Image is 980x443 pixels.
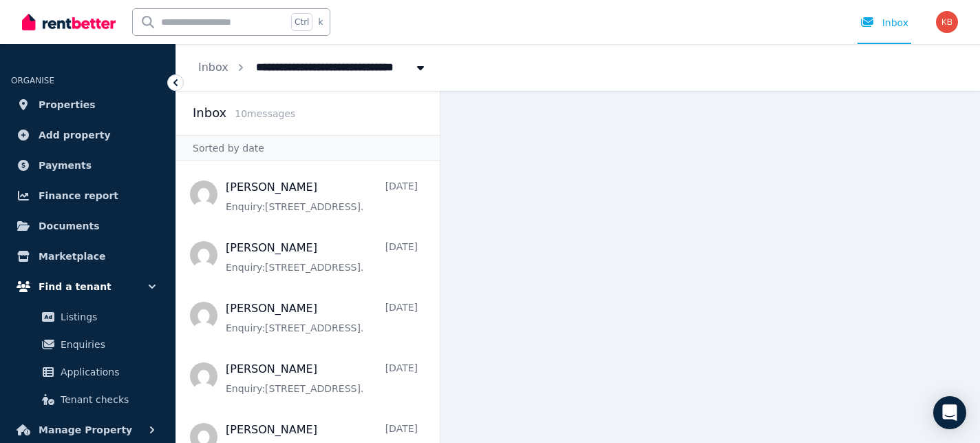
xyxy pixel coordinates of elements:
span: Properties [39,96,96,113]
a: Payments [11,152,164,179]
span: Manage Property [39,422,132,438]
img: RentBetter [22,12,116,32]
span: Documents [39,218,100,234]
h2: Inbox [193,103,226,123]
a: [PERSON_NAME][DATE]Enquiry:[STREET_ADDRESS]. [226,361,418,395]
a: [PERSON_NAME][DATE]Enquiry:[STREET_ADDRESS]. [226,240,418,274]
span: ORGANISE [11,76,54,85]
span: Enquiries [61,336,153,353]
a: Enquiries [17,331,159,358]
a: Finance report [11,182,164,209]
div: Inbox [860,16,908,30]
span: Tenant checks [61,391,153,408]
span: Marketplace [39,248,105,265]
span: Find a tenant [39,278,111,295]
span: k [318,17,323,28]
a: Properties [11,91,164,119]
span: Applications [61,364,153,380]
button: Find a tenant [11,273,164,300]
span: Ctrl [291,13,312,31]
a: [PERSON_NAME][DATE]Enquiry:[STREET_ADDRESS]. [226,179,418,214]
a: [PERSON_NAME][DATE]Enquiry:[STREET_ADDRESS]. [226,300,418,335]
a: Add property [11,121,164,149]
img: Ky Best [936,11,958,33]
a: Marketplace [11,243,164,270]
span: Listings [61,309,153,325]
a: Listings [17,303,159,331]
nav: Breadcrumb [176,44,449,91]
a: Tenant checks [17,386,159,413]
span: Finance report [39,187,118,204]
span: 10 message s [235,108,295,119]
span: Add property [39,127,111,143]
nav: Message list [176,161,440,443]
a: Documents [11,212,164,240]
div: Open Intercom Messenger [933,396,966,429]
div: Sorted by date [176,135,440,161]
span: Payments [39,157,92,174]
a: Inbox [198,61,228,74]
a: Applications [17,358,159,386]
